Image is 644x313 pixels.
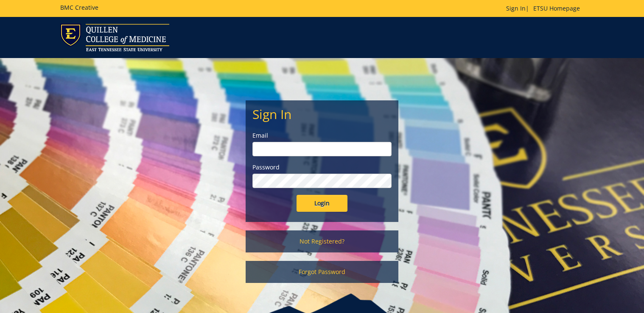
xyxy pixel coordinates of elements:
h2: Sign In [252,107,392,121]
label: Password [252,163,392,172]
a: Not Registered? [246,230,398,252]
a: Sign In [506,4,526,12]
a: Forgot Password [246,261,398,283]
input: Login [297,195,347,212]
h5: BMC Creative [60,4,98,11]
p: | [506,4,584,13]
a: ETSU Homepage [529,4,584,12]
img: ETSU logo [60,24,169,51]
label: Email [252,131,392,140]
